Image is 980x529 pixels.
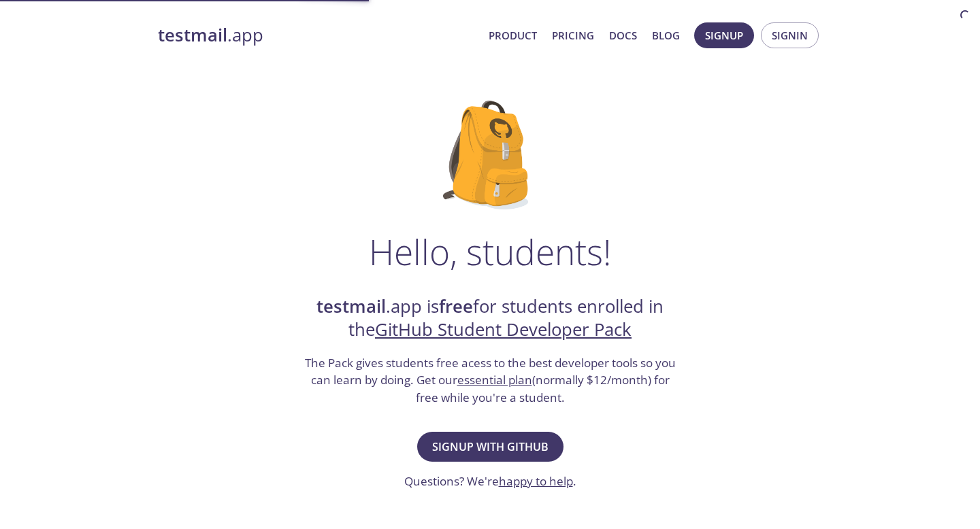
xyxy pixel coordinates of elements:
a: happy to help [499,473,573,489]
button: Signup with GitHub [417,432,563,462]
span: Signup [705,27,743,44]
a: testmail.app [158,24,478,47]
a: essential plan [457,372,532,388]
button: Signup [694,22,754,48]
a: Pricing [552,27,594,44]
h1: Hello, students! [369,231,611,272]
a: Blog [652,27,680,44]
strong: testmail [316,294,386,318]
a: GitHub Student Developer Pack [375,318,632,341]
h3: The Pack gives students free acess to the best developer tools so you can learn by doing. Get our... [303,354,677,407]
a: Docs [609,27,637,44]
strong: testmail [158,23,227,47]
button: Signin [761,22,819,48]
span: Signin [772,27,808,44]
strong: free [439,294,473,318]
span: Signup with GitHub [432,437,549,456]
h3: Questions? We're . [404,473,576,490]
h2: .app is for students enrolled in the [303,295,677,342]
a: Product [489,27,537,44]
img: github-student-backpack.png [443,101,538,209]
